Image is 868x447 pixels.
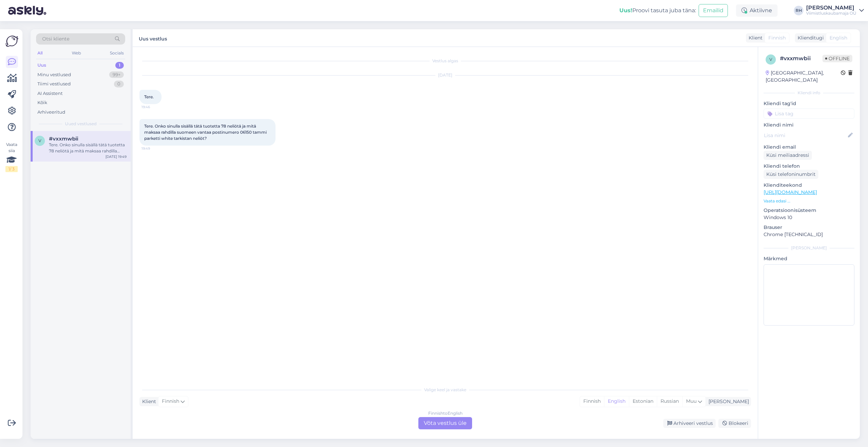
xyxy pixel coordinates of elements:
[764,231,854,238] p: Chrome [TECHNICAL_ID]
[764,189,817,195] a: [URL][DOMAIN_NAME]
[36,49,44,57] div: All
[806,5,856,11] div: [PERSON_NAME]
[766,69,841,84] div: [GEOGRAPHIC_DATA], [GEOGRAPHIC_DATA]
[604,396,629,407] div: English
[37,99,47,106] div: Kõik
[780,54,822,63] div: # vxxmwbii
[105,154,127,159] div: [DATE] 19:49
[139,58,751,64] div: Vestlus algas
[706,398,749,405] div: [PERSON_NAME]
[718,419,751,428] div: Blokeeri
[115,62,124,69] div: 1
[38,138,41,143] span: v
[428,410,463,416] div: Finnish to English
[764,151,812,160] div: Küsi meiliaadressi
[764,255,854,262] p: Märkmed
[830,34,847,42] span: English
[764,182,854,189] p: Klienditeekond
[5,35,18,48] img: Askly Logo
[764,90,854,96] div: Kliendi info
[764,170,818,179] div: Küsi telefoninumbrit
[686,398,697,404] span: Muu
[663,419,716,428] div: Arhiveeri vestlus
[764,245,854,251] div: [PERSON_NAME]
[70,49,82,57] div: Web
[580,396,604,407] div: Finnish
[139,387,751,393] div: Valige keel ja vastake
[49,142,127,154] div: Tere. Onko sinulla sisällä tätä tuotetta 78 neliötä ja mitä maksaa rahdilla suomeen vantaa postin...
[822,55,852,62] span: Offline
[144,123,268,141] span: Tere. Onko sinulla sisällä tätä tuotetta 78 neliötä ja mitä maksaa rahdilla suomeen vantaa postin...
[37,81,71,87] div: Tiimi vestlused
[764,224,854,231] p: Brauser
[619,6,696,15] div: Proovi tasuta juba täna:
[141,104,167,110] span: 19:46
[162,398,179,405] span: Finnish
[619,7,632,14] b: Uus!
[794,6,803,15] div: RH
[37,71,71,78] div: Minu vestlused
[764,109,854,119] input: Lisa tag
[764,198,854,204] p: Vaata edasi ...
[806,5,864,16] a: [PERSON_NAME]Viimistluskaubamaja OÜ
[49,136,78,142] span: #vxxmwbii
[418,417,472,429] div: Võta vestlus üle
[764,207,854,214] p: Operatsioonisüsteem
[139,33,167,43] label: Uus vestlus
[764,214,854,221] p: Windows 10
[629,396,657,407] div: Estonian
[764,132,847,139] input: Lisa nimi
[764,100,854,107] p: Kliendi tag'id
[736,4,778,17] div: Aktiivne
[657,396,682,407] div: Russian
[42,35,69,43] span: Otsi kliente
[768,34,786,42] span: Finnish
[764,163,854,170] p: Kliendi telefon
[37,109,65,116] div: Arhiveeritud
[769,57,772,62] span: v
[795,34,824,42] div: Klienditugi
[139,72,751,78] div: [DATE]
[139,398,156,405] div: Klient
[37,90,63,97] div: AI Assistent
[699,4,728,17] button: Emailid
[114,81,124,87] div: 0
[37,62,46,69] div: Uus
[144,94,154,99] span: Tere.
[65,121,97,127] span: Uued vestlused
[764,121,854,129] p: Kliendi nimi
[5,142,18,172] div: Vaata siia
[109,71,124,78] div: 99+
[108,49,125,57] div: Socials
[5,166,18,172] div: 1 / 3
[746,34,763,42] div: Klient
[764,144,854,151] p: Kliendi email
[806,11,856,16] div: Viimistluskaubamaja OÜ
[141,146,167,151] span: 19:49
